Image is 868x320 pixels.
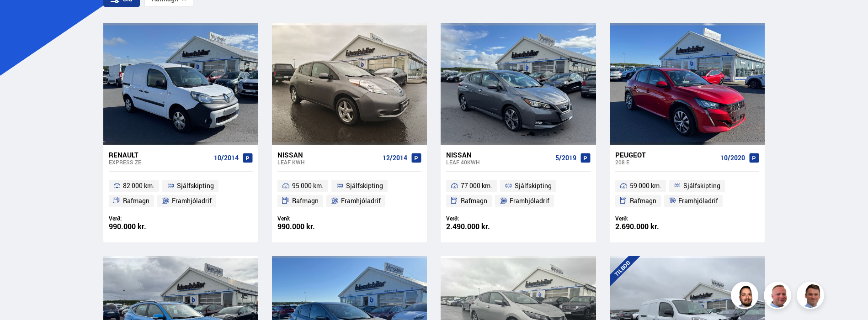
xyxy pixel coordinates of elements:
div: 2.490.000 kr. [446,223,518,231]
div: Peugeot [615,151,717,159]
div: Verð: [615,215,687,222]
span: Rafmagn [123,195,149,206]
span: 59 000 km. [630,180,661,191]
div: Verð: [277,215,350,222]
a: Renault Express ZE 10/2014 82 000 km. Sjálfskipting Rafmagn Framhjóladrif Verð: 990.000 kr. [103,145,258,242]
span: 10/2020 [720,154,745,162]
div: Express ZE [109,159,210,165]
span: Sjálfskipting [346,180,383,191]
div: Nissan [446,151,551,159]
span: 95 000 km. [292,180,324,191]
span: Sjálfskipting [177,180,214,191]
span: Rafmagn [292,195,319,206]
span: 10/2014 [214,154,239,162]
div: 990.000 kr. [109,223,181,231]
span: Framhjóladrif [678,195,718,206]
img: FbJEzSuNWCJXmdc-.webp [798,283,825,310]
img: siFngHWaQ9KaOqBr.png [765,283,793,310]
span: Framhjóladrif [172,195,212,206]
span: Framhjóladrif [510,195,549,206]
img: nhp88E3Fdnt1Opn2.png [732,283,760,310]
div: Verð: [446,215,518,222]
a: Nissan Leaf 40KWH 5/2019 77 000 km. Sjálfskipting Rafmagn Framhjóladrif Verð: 2.490.000 kr. [441,145,596,242]
span: Rafmagn [461,195,487,206]
div: 208 E [615,159,717,165]
div: Leaf KWH [277,159,379,165]
button: Opna LiveChat spjallviðmót [7,4,35,31]
span: Sjálfskipting [515,180,552,191]
span: Sjálfskipting [683,180,720,191]
div: Leaf 40KWH [446,159,551,165]
div: 2.690.000 kr. [615,223,687,231]
span: 5/2019 [555,154,576,162]
span: Framhjóladrif [341,195,381,206]
a: Peugeot 208 E 10/2020 59 000 km. Sjálfskipting Rafmagn Framhjóladrif Verð: 2.690.000 kr. [610,145,765,242]
span: 12/2014 [383,154,407,162]
div: Verð: [109,215,181,222]
span: 77 000 km. [461,180,492,191]
span: 82 000 km. [123,180,154,191]
div: 990.000 kr. [277,223,350,231]
div: Nissan [277,151,379,159]
span: Rafmagn [630,195,656,206]
div: Renault [109,151,210,159]
a: Nissan Leaf KWH 12/2014 95 000 km. Sjálfskipting Rafmagn Framhjóladrif Verð: 990.000 kr. [272,145,427,242]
